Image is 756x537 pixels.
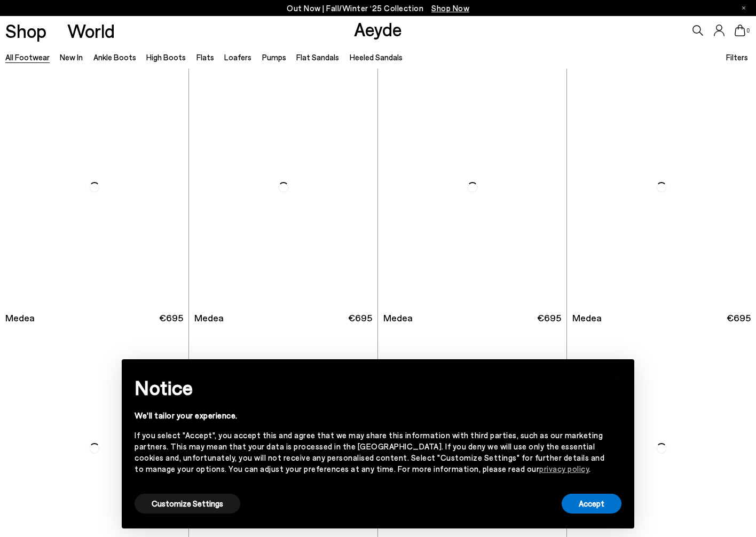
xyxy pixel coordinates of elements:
[613,367,621,383] span: ×
[135,374,604,401] h2: Notice
[539,464,589,473] a: privacy policy
[135,494,240,514] button: Customize Settings
[604,362,630,388] button: Close this notice
[562,494,621,514] button: Accept
[135,410,604,421] div: We'll tailor your experience.
[135,430,604,475] div: If you select "Accept", you accept this and agree that we may share this information with third p...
